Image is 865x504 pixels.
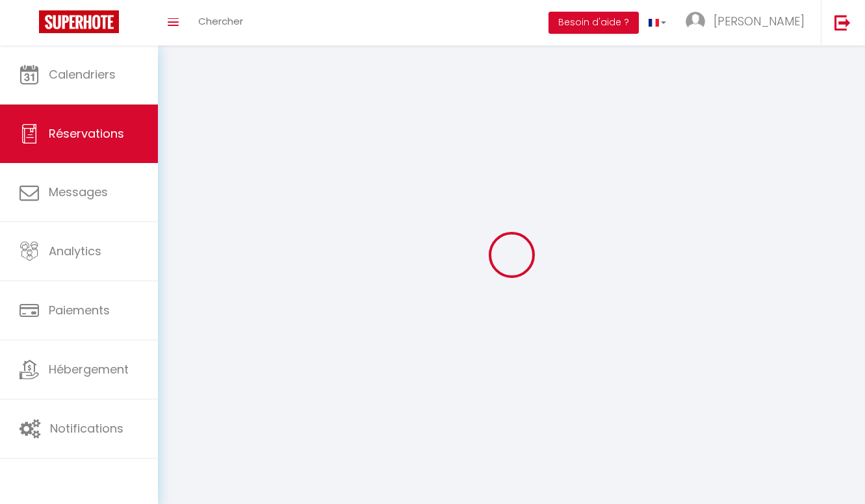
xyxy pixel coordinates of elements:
span: Réservations [49,125,124,142]
span: Chercher [198,14,243,28]
span: Analytics [49,243,101,259]
span: [PERSON_NAME] [714,13,805,29]
button: Ouvrir le widget de chat LiveChat [10,5,49,44]
img: ... [686,12,705,31]
button: Besoin d'aide ? [549,12,639,34]
span: Calendriers [49,66,116,82]
span: Messages [49,184,108,200]
span: Notifications [50,420,123,436]
img: Super Booking [39,10,119,33]
span: Hébergement [49,361,129,377]
span: Paiements [49,302,110,318]
img: logout [834,14,851,31]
